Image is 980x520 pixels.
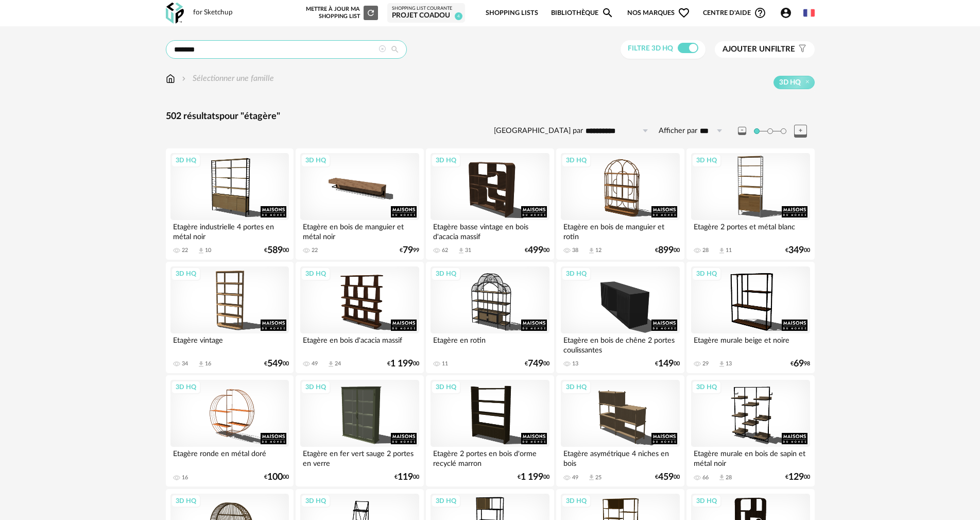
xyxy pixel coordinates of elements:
[561,380,591,394] div: 3D HQ
[556,375,684,487] a: 3D HQ Etagère asymétrique 4 niches en bois 49 Download icon 25 €45900
[525,360,549,367] div: € 00
[426,148,554,260] a: 3D HQ Etagère basse vintage en bois d'acacia massif 62 Download icon 31 €49900
[171,380,201,394] div: 3D HQ
[403,247,413,254] span: 79
[442,247,448,254] div: 62
[518,474,549,481] div: € 00
[702,474,709,481] div: 66
[301,494,331,508] div: 3D HQ
[166,375,294,487] a: 3D HQ Etagère ronde en métal doré 16 €10000
[267,474,283,481] span: 100
[170,220,289,241] div: Etagère industrielle 4 portes en métal noir
[655,474,680,481] div: € 00
[457,247,465,255] span: Download icon
[296,262,423,373] a: 3D HQ Etagère en bois d'acacia massif 49 Download icon 24 €1 19900
[572,474,578,481] div: 49
[182,360,188,367] div: 34
[686,375,814,487] a: 3D HQ Etagère murale en bois de sapin et métal noir 66 Download icon 28 €12900
[556,262,684,373] a: 3D HQ Etagère en bois de chêne 2 portes coulissantes 13 €14900
[572,247,578,254] div: 38
[431,380,461,394] div: 3D HQ
[300,220,419,241] div: Etagère en bois de manguier et métal noir
[525,247,549,254] div: € 00
[561,447,679,467] div: Etagère asymétrique 4 niches en bois
[264,247,289,254] div: € 00
[296,375,423,487] a: 3D HQ Etagère en fer vert sauge 2 portes en verre €11900
[442,360,448,367] div: 11
[702,360,709,367] div: 29
[658,360,674,367] span: 149
[561,220,679,241] div: Etagère en bois de manguier et rotin
[197,247,205,255] span: Download icon
[790,360,810,367] div: € 98
[182,474,188,481] div: 16
[426,262,554,373] a: 3D HQ Etagère en rotin 11 €74900
[703,7,766,19] span: Centre d'aideHelp Circle Outline icon
[691,447,810,467] div: Etagère murale en bois de sapin et métal noir
[780,7,792,19] span: Account Circle icon
[426,375,554,487] a: 3D HQ Etagère 2 portes en bois d'orme recyclé marron €1 19900
[431,494,461,508] div: 3D HQ
[692,154,721,167] div: 3D HQ
[296,148,423,260] a: 3D HQ Etagère en bois de manguier et métal noir 22 €7999
[655,360,680,367] div: € 00
[494,126,583,136] label: [GEOGRAPHIC_DATA] par
[718,247,726,255] span: Download icon
[264,360,289,367] div: € 00
[715,41,815,58] button: Ajouter unfiltre Filter icon
[390,360,413,367] span: 1 199
[301,267,331,280] div: 3D HQ
[327,360,335,368] span: Download icon
[788,474,804,481] span: 129
[528,360,543,367] span: 749
[392,11,460,21] div: PROJET COADOU
[387,360,419,367] div: € 00
[392,6,460,21] a: Shopping List courante PROJET COADOU 4
[180,73,274,85] div: Sélectionner une famille
[431,333,549,354] div: Etagère en rotin
[686,148,814,260] a: 3D HQ Etagère 2 portes et métal blanc 28 Download icon 11 €34900
[561,333,679,354] div: Etagère en bois de chêne 2 portes coulissantes
[795,44,807,55] span: Filter icon
[588,474,595,481] span: Download icon
[182,247,188,254] div: 22
[170,447,289,467] div: Etagère ronde en métal doré
[628,45,673,52] span: Filtre 3D HQ
[658,474,674,481] span: 459
[788,247,804,254] span: 349
[170,333,289,354] div: Etagère vintage
[723,45,771,53] span: Ajouter un
[267,360,283,367] span: 549
[300,333,419,354] div: Etagère en bois d'acacia massif
[486,1,538,25] a: Shopping Lists
[692,380,721,394] div: 3D HQ
[785,474,810,481] div: € 00
[561,494,591,508] div: 3D HQ
[691,220,810,241] div: Etagère 2 portes et métal blanc
[366,10,375,15] span: Refresh icon
[561,267,591,280] div: 3D HQ
[171,154,201,167] div: 3D HQ
[692,494,721,508] div: 3D HQ
[572,360,578,367] div: 13
[335,360,341,367] div: 24
[219,112,280,121] span: pour "étagère"
[521,474,543,481] span: 1 199
[528,247,543,254] span: 499
[312,247,318,254] div: 22
[180,73,188,85] img: svg+xml;base64,PHN2ZyB3aWR0aD0iMTYiIGhlaWdodD0iMTYiIHZpZXdCb3g9IjAgMCAxNiAxNiIgZmlsbD0ibm9uZSIgeG...
[312,360,318,367] div: 49
[267,247,283,254] span: 589
[392,6,460,12] div: Shopping List courante
[264,474,289,481] div: € 00
[686,262,814,373] a: 3D HQ Etagère murale beige et noire 29 Download icon 13 €6998
[300,447,419,467] div: Etagère en fer vert sauge 2 portes en verre
[171,267,201,280] div: 3D HQ
[166,73,175,85] img: svg+xml;base64,PHN2ZyB3aWR0aD0iMTYiIGhlaWdodD0iMTciIHZpZXdCb3g9IjAgMCAxNiAxNyIgZmlsbD0ibm9uZSIgeG...
[754,7,766,19] span: Help Circle Outline icon
[431,267,461,280] div: 3D HQ
[692,267,721,280] div: 3D HQ
[691,333,810,354] div: Etagère murale beige et noire
[171,494,201,508] div: 3D HQ
[718,360,726,368] span: Download icon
